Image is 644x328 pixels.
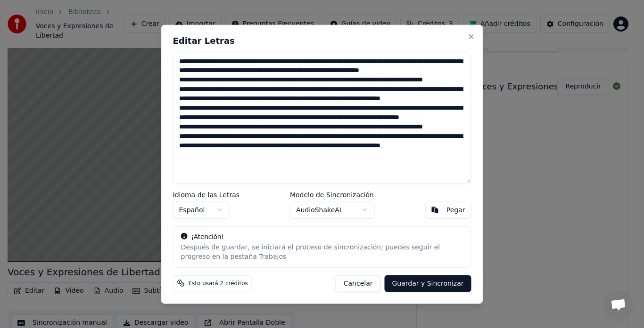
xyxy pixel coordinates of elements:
[384,275,471,292] button: Guardar y Sincronizar
[173,191,240,198] label: Idioma de las Letras
[290,191,375,198] label: Modelo de Sincronización
[173,36,471,45] h2: Editar Letras
[336,275,381,292] button: Cancelar
[181,242,463,261] div: Después de guardar, se iniciará el proceso de sincronización; puedes seguir el progreso en la pes...
[189,280,248,287] span: Esto usará 2 créditos
[181,232,463,241] div: ¡Atención!
[446,205,465,215] div: Pegar
[425,201,471,218] button: Pegar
